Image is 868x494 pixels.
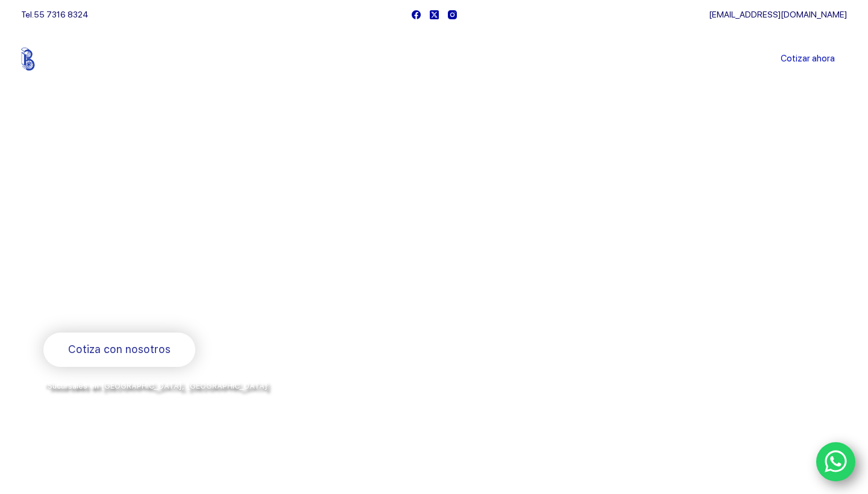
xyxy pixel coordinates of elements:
[43,301,281,316] span: Rodamientos y refacciones industriales
[43,180,198,195] span: Bienvenido a Balerytodo®
[21,10,89,19] span: Tel.
[21,48,96,70] img: Balerytodo
[34,10,89,19] a: 55 7316 8324
[43,205,441,289] span: Somos los doctores de la industria
[412,10,421,19] a: Facebook
[292,29,576,89] nav: Menu Principal
[43,333,195,367] a: Cotiza con nosotros
[448,10,457,19] a: Instagram
[43,395,335,404] span: y envíos a todo [GEOGRAPHIC_DATA] por la paquetería de su preferencia
[816,442,856,482] a: WhatsApp
[709,10,847,19] a: [EMAIL_ADDRESS][DOMAIN_NAME]
[769,47,847,71] a: Cotizar ahora
[43,381,268,390] span: *Sucursales en [GEOGRAPHIC_DATA], [GEOGRAPHIC_DATA]
[68,341,171,358] span: Cotiza con nosotros
[430,10,439,19] a: X (Twitter)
